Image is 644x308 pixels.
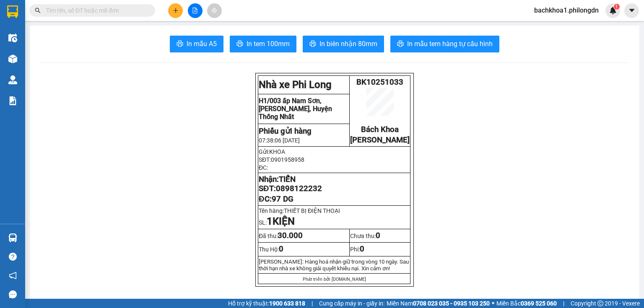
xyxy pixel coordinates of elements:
[407,39,493,49] span: In mẫu tem hàng tự cấu hình
[387,299,490,308] span: Miền Nam
[259,97,332,121] span: H1/003 ấp Nam Sơn, [PERSON_NAME], Huyện Thống Nhất
[413,300,490,307] strong: 0708 023 035 - 0935 103 250
[527,5,605,16] span: bachkhoa1.philongdn
[9,272,17,280] span: notification
[259,79,332,91] strong: Nhà xe Phi Long
[267,215,273,227] span: 1
[259,164,268,171] span: ĐC:
[168,3,183,18] button: plus
[188,3,203,18] button: file-add
[8,34,17,42] img: warehouse-icon
[259,156,304,163] span: SĐT:
[259,259,409,272] span: [PERSON_NAME]: Hàng hoá nhận giữ trong vòng 10 ngày. Sau thời hạn nhà xe không giải quy...
[303,36,384,52] button: printerIn biên nhận 80mm
[173,8,179,13] span: plus
[303,277,366,282] span: Phát triển bởi [DOMAIN_NAME]
[521,300,557,307] strong: 0369 525 060
[170,36,223,52] button: printerIn mẫu A5
[259,137,300,144] span: 07:38:06 [DATE]
[624,3,639,18] button: caret-down
[563,299,564,308] span: |
[228,299,305,308] span: Hỗ trợ kỹ thuật:
[350,135,410,145] span: [PERSON_NAME]
[236,40,243,48] span: printer
[350,243,410,256] td: Phí:
[207,3,222,18] button: aim
[269,300,305,307] strong: 1900 633 818
[259,194,293,204] span: ĐC:
[361,125,399,134] span: Bách Khoa
[272,194,293,204] span: 97 DG
[276,184,322,193] span: 0898122232
[309,40,316,48] span: printer
[187,39,217,49] span: In mẫu A5
[259,148,410,155] p: Gửi:
[397,40,404,48] span: printer
[9,290,17,298] span: message
[312,299,313,308] span: |
[230,36,296,52] button: printerIn tem 100mm
[177,40,183,48] span: printer
[8,75,17,84] img: warehouse-icon
[8,233,17,242] img: warehouse-icon
[8,96,17,105] img: solution-icon
[609,7,617,14] img: icon-new-feature
[258,243,350,256] td: Thu Hộ:
[7,5,18,18] img: logo-vxr
[279,244,283,254] span: 0
[614,4,620,10] sup: 1
[628,7,636,14] span: caret-down
[597,300,603,306] span: copyright
[284,207,344,214] span: THIẾT BỊ ĐIỆN THOẠI
[258,229,350,243] td: Đã thu:
[259,207,410,214] p: Tên hàng:
[390,36,499,52] button: printerIn mẫu tem hàng tự cấu hình
[279,175,296,184] span: TIẾN
[259,127,312,136] strong: Phiếu gửi hàng
[192,8,198,13] span: file-add
[350,229,410,243] td: Chưa thu:
[211,8,217,13] span: aim
[9,253,17,261] span: question-circle
[259,175,322,193] strong: Nhận: SĐT:
[273,215,295,227] strong: KIỆN
[319,39,377,49] span: In biên nhận 80mm
[360,244,364,254] span: 0
[269,148,285,155] span: KHOA
[496,299,557,308] span: Miền Bắc
[278,231,303,240] span: 30.000
[46,6,145,15] input: Tìm tên, số ĐT hoặc mã đơn
[271,156,304,163] span: 0901958958
[319,299,384,308] span: Cung cấp máy in - giấy in:
[247,39,290,49] span: In tem 100mm
[35,8,41,13] span: search
[8,54,17,63] img: warehouse-icon
[259,219,295,226] span: SL:
[492,302,494,305] span: ⚪️
[356,78,403,87] span: BK10251033
[615,4,618,10] span: 1
[376,231,380,240] span: 0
